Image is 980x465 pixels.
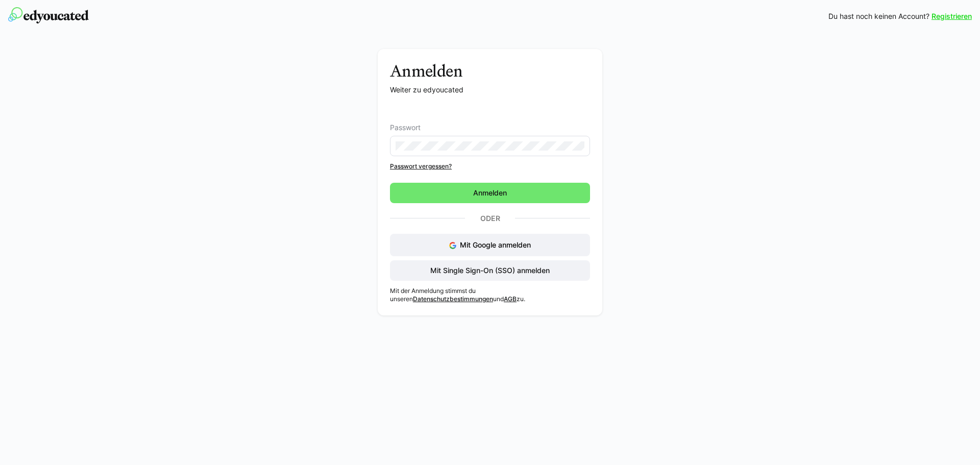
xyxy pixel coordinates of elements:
[390,124,421,132] span: Passwort
[390,61,590,81] h3: Anmelden
[390,234,590,256] button: Mit Google anmelden
[390,260,590,281] button: Mit Single Sign-On (SSO) anmelden
[390,183,590,203] button: Anmelden
[429,265,551,276] span: Mit Single Sign-On (SSO) anmelden
[8,7,89,23] img: edyoucated
[504,295,517,303] a: AGB
[828,11,929,21] span: Du hast noch keinen Account?
[390,162,590,170] a: Passwort vergessen?
[390,85,590,95] p: Weiter zu edyoucated
[472,188,508,198] span: Anmelden
[460,240,531,249] span: Mit Google anmelden
[932,11,972,21] a: Registrieren
[465,211,515,226] p: Oder
[413,295,493,303] a: Datenschutzbestimmungen
[390,287,590,303] p: Mit der Anmeldung stimmst du unseren und zu.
